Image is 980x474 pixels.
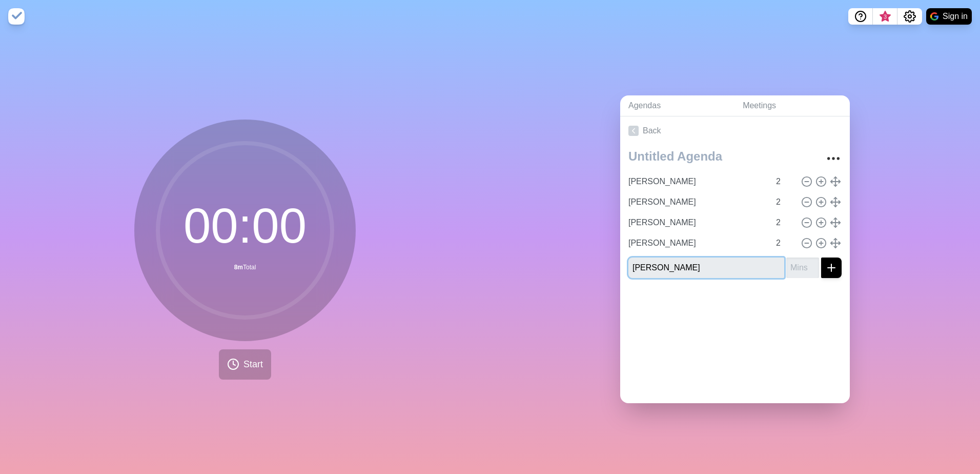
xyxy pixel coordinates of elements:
[620,95,734,116] a: Agendas
[786,258,819,278] input: Mins
[219,349,271,380] button: Start
[930,12,938,21] img: google logo
[772,171,797,192] input: Mins
[881,13,889,21] span: 3
[926,8,972,25] button: Sign in
[243,358,263,371] span: Start
[620,116,850,145] a: Back
[772,212,797,233] input: Mins
[734,95,850,116] a: Meetings
[897,8,922,25] button: Settings
[772,192,797,212] input: Mins
[624,212,770,233] input: Name
[628,258,784,278] input: Name
[772,233,797,253] input: Mins
[848,8,873,25] button: Help
[823,148,844,169] button: More
[624,171,770,192] input: Name
[873,8,897,25] button: What’s new
[624,192,770,212] input: Name
[624,233,770,253] input: Name
[8,8,25,25] img: timeblocks logo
